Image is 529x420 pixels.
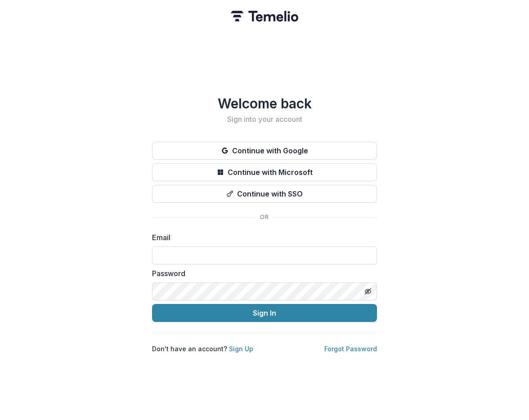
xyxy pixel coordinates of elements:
[152,142,377,160] button: Continue with Google
[152,163,377,181] button: Continue with Microsoft
[152,344,253,353] p: Don't have an account?
[152,304,377,322] button: Sign In
[152,268,372,279] label: Password
[229,345,253,353] a: Sign Up
[361,284,375,299] button: Toggle password visibility
[324,345,377,353] a: Forgot Password
[152,232,372,243] label: Email
[152,185,377,203] button: Continue with SSO
[152,115,377,124] h2: Sign into your account
[231,11,298,22] img: Temelio
[152,95,377,112] h1: Welcome back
